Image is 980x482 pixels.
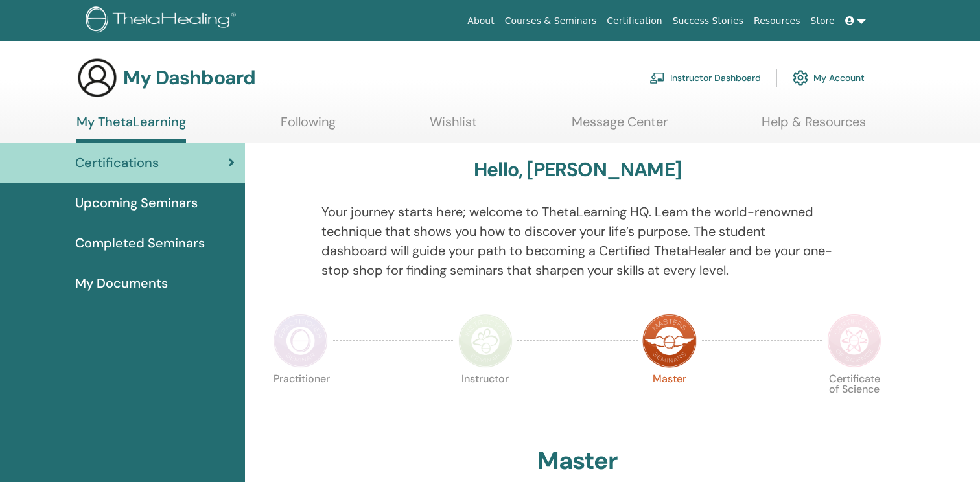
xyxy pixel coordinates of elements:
h2: Master [537,446,618,476]
img: Certificate of Science [827,314,881,368]
a: Certification [601,9,667,33]
p: Instructor [458,374,513,428]
p: Master [642,374,697,428]
img: chalkboard-teacher.svg [649,72,665,84]
p: Certificate of Science [827,374,881,428]
a: My Account [793,63,865,92]
span: Upcoming Seminars [75,193,198,212]
span: Certifications [75,153,159,172]
p: Your journey starts here; welcome to ThetaLearning HQ. Learn the world-renowned technique that sh... [321,202,834,280]
span: My Documents [75,273,168,293]
img: Master [642,314,697,368]
a: My ThetaLearning [76,114,186,143]
a: Wishlist [430,114,477,139]
a: Success Stories [668,9,749,33]
h3: Hello, [PERSON_NAME] [474,158,681,181]
img: cog.svg [793,67,808,89]
a: Store [806,9,840,33]
a: Instructor Dashboard [649,63,761,92]
img: logo.png [86,6,240,36]
p: Practitioner [274,374,328,428]
a: Following [281,114,336,139]
a: About [462,9,499,33]
a: Courses & Seminars [500,9,602,33]
span: Completed Seminars [75,233,205,253]
a: Resources [749,9,806,33]
img: generic-user-icon.jpg [76,57,118,98]
h3: My Dashboard [123,66,255,89]
a: Help & Resources [762,114,866,139]
a: Message Center [572,114,668,139]
img: Practitioner [274,314,328,368]
img: Instructor [458,314,513,368]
